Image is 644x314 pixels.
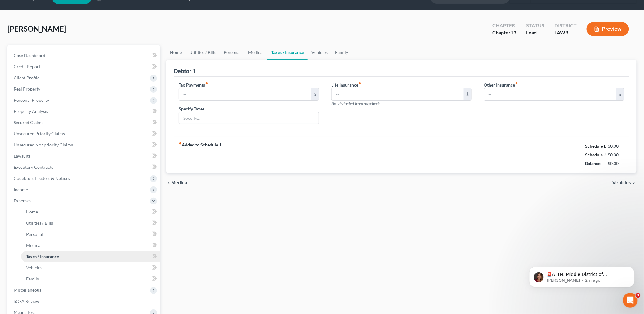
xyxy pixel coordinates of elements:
[14,142,73,147] span: Unsecured Nonpriority Claims
[174,67,195,75] div: Debtor 1
[21,206,160,218] a: Home
[179,142,221,168] strong: Added to Schedule J
[511,29,516,35] span: 13
[166,45,186,60] a: Home
[14,187,28,192] span: Income
[311,88,319,100] div: $
[21,251,160,262] a: Taxes / Insurance
[26,254,59,259] span: Taxes / Insurance
[14,64,40,69] span: Credit Report
[526,29,544,36] div: Lead
[26,265,42,270] span: Vehicles
[585,143,606,149] strong: Schedule I:
[14,131,65,136] span: Unsecured Priority Claims
[515,82,518,85] i: fiber_manual_record
[14,164,53,170] span: Executory Contracts
[587,22,629,36] button: Preview
[585,152,607,157] strong: Schedule J:
[520,254,644,297] iframe: Intercom notifications message
[244,45,267,60] a: Medical
[14,120,43,125] span: Secured Claims
[9,61,160,72] a: Credit Report
[9,150,160,162] a: Lawsuits
[331,101,380,106] span: Not deducted from paycheck
[26,243,42,248] span: Medical
[331,45,352,60] a: Family
[205,82,208,85] i: fiber_manual_record
[492,22,516,29] div: Chapter
[608,143,624,149] div: $0.00
[331,82,361,88] label: Life Insurance
[554,22,577,29] div: District
[21,240,160,251] a: Medical
[186,45,220,60] a: Utilities / Bills
[616,88,624,100] div: $
[9,50,160,61] a: Case Dashboard
[26,231,43,237] span: Personal
[14,109,48,114] span: Property Analysis
[332,88,464,100] input: --
[585,161,602,166] strong: Balance:
[613,180,637,185] button: Vehicles chevron_right
[9,162,160,173] a: Executory Contracts
[179,112,319,124] input: Specify...
[21,229,160,240] a: Personal
[26,276,39,281] span: Family
[171,180,189,185] span: Medical
[623,293,638,308] iframe: Intercom live chat
[9,128,160,139] a: Unsecured Priority Claims
[220,45,244,60] a: Personal
[166,180,171,185] i: chevron_left
[9,296,160,307] a: SOFA Review
[26,209,38,214] span: Home
[308,45,331,60] a: Vehicles
[484,88,616,100] input: --
[14,53,45,58] span: Case Dashboard
[14,198,31,203] span: Expenses
[484,82,518,88] label: Other Insurance
[9,139,160,150] a: Unsecured Nonpriority Claims
[608,152,624,158] div: $0.00
[166,180,189,185] button: chevron_left Medical
[358,82,361,85] i: fiber_manual_record
[26,220,53,226] span: Utilities / Bills
[14,75,39,80] span: Client Profile
[179,82,208,88] label: Tax Payments
[464,88,471,100] div: $
[14,97,49,103] span: Personal Property
[7,24,66,33] span: [PERSON_NAME]
[9,117,160,128] a: Secured Claims
[9,106,160,117] a: Property Analysis
[179,105,204,112] label: Specify Taxes
[14,176,70,181] span: Codebtors Insiders & Notices
[21,273,160,285] a: Family
[21,262,160,273] a: Vehicles
[179,88,311,100] input: --
[179,142,182,145] i: fiber_manual_record
[608,160,624,167] div: $0.00
[14,298,39,304] span: SOFA Review
[632,180,637,185] i: chevron_right
[14,86,40,92] span: Real Property
[14,153,30,159] span: Lawsuits
[14,287,41,293] span: Miscellaneous
[613,180,632,185] span: Vehicles
[526,22,544,29] div: Status
[554,29,577,36] div: LAWB
[267,45,308,60] a: Taxes / Insurance
[636,293,641,298] span: 8
[492,29,516,36] div: Chapter
[21,218,160,229] a: Utilities / Bills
